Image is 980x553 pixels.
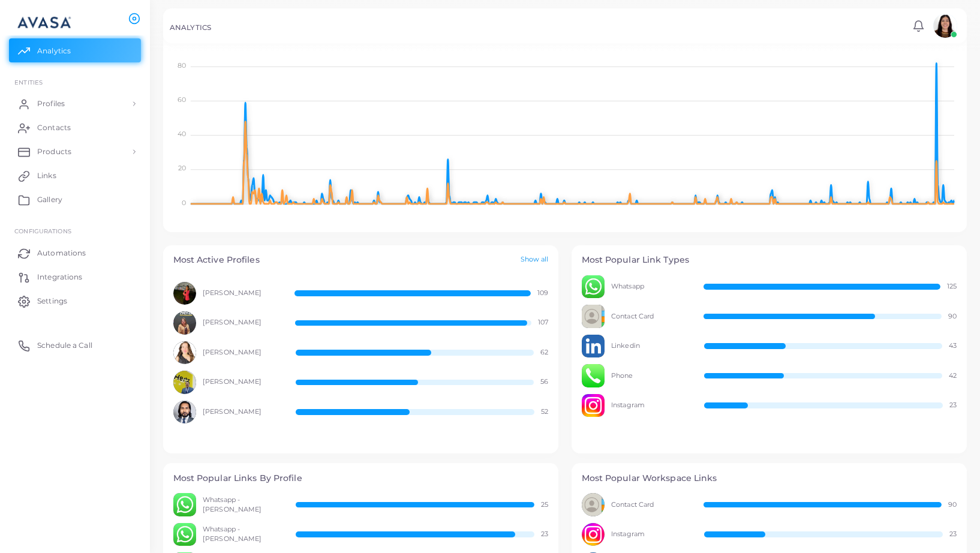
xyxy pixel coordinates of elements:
span: [PERSON_NAME] [203,377,282,387]
img: avatar [582,305,605,328]
span: 23 [541,530,548,539]
span: ENTITIES [14,79,43,86]
span: Products [37,146,71,157]
span: 109 [537,288,548,298]
a: Contacts [9,116,141,140]
span: Linkedin [611,341,691,351]
img: avatar [173,371,197,394]
span: [PERSON_NAME] [203,318,282,327]
span: Phone [611,371,691,381]
span: Analytics [37,46,71,56]
a: Analytics [9,38,141,62]
span: Configurations [14,227,71,235]
span: 52 [541,407,548,417]
a: Gallery [9,188,141,212]
img: avatar [582,493,605,516]
h4: Most Popular Workspace Links [582,473,957,483]
span: [PERSON_NAME] [203,288,281,298]
span: Contacts [37,122,71,133]
img: avatar [173,311,197,335]
img: avatar [582,275,605,299]
span: [PERSON_NAME] [203,407,282,417]
span: Links [37,170,56,181]
img: avatar [582,335,605,358]
span: [PERSON_NAME] [203,348,282,357]
a: Links [9,164,141,188]
span: Automations [37,248,86,259]
span: Contact Card [611,312,690,321]
span: Gallery [37,194,62,205]
img: avatar [582,523,605,546]
h5: ANALYTICS [170,23,211,32]
span: Settings [37,296,67,306]
span: Instagram [611,401,691,410]
span: 90 [948,500,957,510]
a: Profiles [9,92,141,116]
span: Contact Card [611,500,690,510]
a: Products [9,140,141,164]
tspan: 60 [177,95,185,104]
span: 23 [949,530,957,539]
img: logo [11,11,77,34]
a: avatar [930,14,960,38]
span: Schedule a Call [37,340,92,351]
a: Automations [9,241,141,265]
span: 107 [538,318,548,327]
span: 23 [949,401,957,410]
span: Whatsapp - [PERSON_NAME] [203,495,282,515]
tspan: 0 [181,199,185,207]
span: Profiles [37,98,65,109]
tspan: 40 [177,130,185,138]
span: 125 [947,282,957,291]
img: avatar [933,14,957,38]
span: 90 [948,312,957,321]
span: 25 [541,500,548,510]
img: avatar [173,401,197,424]
h4: Most Popular Links By Profile [173,473,549,483]
tspan: 20 [178,164,185,172]
a: Show all [521,255,549,265]
span: 43 [949,341,957,351]
a: Schedule a Call [9,333,141,357]
img: avatar [173,341,197,365]
tspan: 80 [177,61,185,70]
span: 62 [540,348,548,357]
span: Instagram [611,530,691,539]
img: avatar [173,282,197,305]
span: 56 [540,377,548,387]
h4: Most Active Profiles [173,255,260,265]
a: Settings [9,289,141,313]
span: Whatsapp [611,282,690,291]
img: avatar [582,364,605,387]
span: Integrations [37,272,82,282]
a: Integrations [9,265,141,289]
img: avatar [173,493,197,516]
img: avatar [173,523,197,546]
span: 42 [949,371,957,381]
h4: Most Popular Link Types [582,255,957,265]
span: Whatsapp - [PERSON_NAME] [203,525,282,544]
img: avatar [582,394,605,417]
